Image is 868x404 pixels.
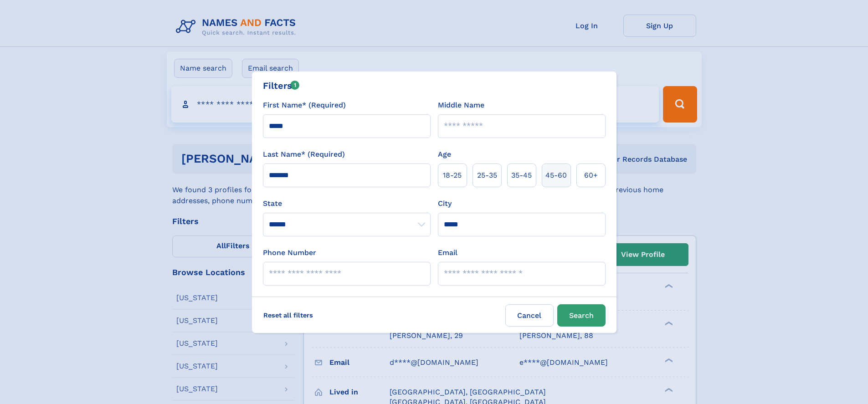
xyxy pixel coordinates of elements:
label: State [263,198,431,209]
span: 25‑35 [477,170,497,181]
label: Middle Name [438,100,484,111]
label: Last Name* (Required) [263,149,345,160]
label: First Name* (Required) [263,100,346,111]
label: Email [438,247,457,258]
label: Cancel [505,304,554,327]
label: Reset all filters [257,304,319,326]
span: 35‑45 [511,170,532,181]
button: Search [557,304,606,327]
div: Filters [263,79,300,92]
span: 18‑25 [443,170,462,181]
span: 45‑60 [545,170,567,181]
span: 60+ [584,170,598,181]
label: Age [438,149,451,160]
label: City [438,198,452,209]
label: Phone Number [263,247,316,258]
